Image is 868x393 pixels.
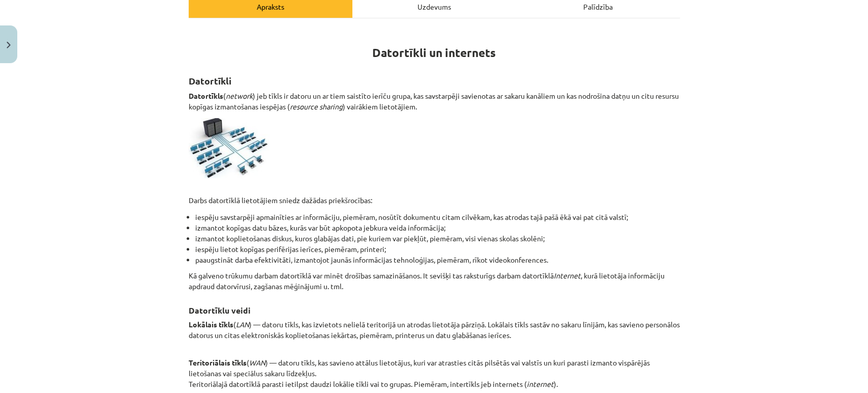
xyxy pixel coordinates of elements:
em: Internet [554,271,581,280]
strong: Teritoriālais tīkls [189,358,247,367]
p: ( ) — datoru tīkls, kas izvietots nelielā teritorijā un atrodas lietotāja pārziņā. Lokālais tīkls... [189,319,680,351]
p: ( ) jeb tīkls ir datoru un ar tiem saistīto ierīču grupa, kas savstarpēji savienotas ar sakaru ka... [189,91,680,112]
em: internet [527,379,554,388]
strong: Datortīkli [189,75,231,87]
img: icon-close-lesson-0947bae3869378f0d4975bcd49f059093ad1ed9edebbc8119c70593378902aed.svg [7,42,11,48]
li: iespēju savstarpēji apmainīties ar informāciju, piemēram, nosūtīt dokumentu citam cilvēkam, kas a... [195,212,680,222]
p: Darbs datortīklā lietotājiem sniedz dažādas priekšrocības: [189,184,680,206]
em: LAN [236,320,249,329]
li: iespēju lietot kopīgas perifērijas ierīces, piemēram, printeri; [195,244,680,255]
strong: Datortīkls [189,91,223,100]
strong: Datortīklu veidi [189,305,251,316]
strong: Datortīkli un internets [372,45,496,60]
li: izmantot kopīgas datu bāzes, kurās var būt apkopota jebkura veida informācija; [195,222,680,233]
li: paaugstināt darba efektivitāti, izmantojot jaunās informācijas tehnoloģijas, piemēram, rīkot vide... [195,255,680,265]
p: Kā galveno trūkumu darbam datortīklā var minēt drošības samazināšanos. It sevišķi tas raksturīgs ... [189,270,680,292]
em: network [226,91,253,100]
li: izmantot koplietošanas diskus, kuros glabājas dati, pie kuriem var piekļūt, piemēram, visi vienas... [195,233,680,244]
em: WAN [249,358,265,367]
em: resource sharing [290,102,343,111]
p: ( ) — datoru tīkls, kas savieno attālus lietotājus, kuri var atrasties citās pilsētās vai valstīs... [189,357,680,389]
strong: Lokālais tīkls [189,320,233,329]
